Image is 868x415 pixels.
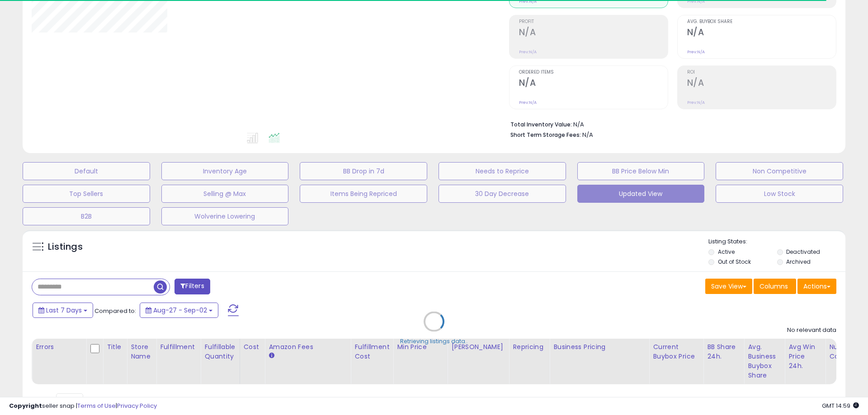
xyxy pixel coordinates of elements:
h2: N/A [687,27,836,39]
button: B2B [23,207,150,225]
button: Top Sellers [23,185,150,203]
button: Selling @ Max [161,185,289,203]
b: Total Inventory Value: [510,121,572,128]
span: Ordered Items [519,70,668,75]
button: 30 Day Decrease [439,185,566,203]
button: BB Drop in 7d [300,162,427,180]
span: Avg. Buybox Share [687,19,836,24]
button: Non Competitive [716,162,843,180]
button: Inventory Age [161,162,289,180]
span: ROI [687,70,836,75]
button: BB Price Below Min [577,162,705,180]
button: Updated View [577,185,705,203]
span: Profit [519,19,668,24]
button: Items Being Repriced [300,185,427,203]
button: Low Stock [716,185,843,203]
button: Needs to Reprice [439,162,566,180]
small: Prev: N/A [519,100,537,105]
strong: Copyright [9,401,42,410]
small: Prev: N/A [687,49,705,55]
button: Default [23,162,150,180]
small: Prev: N/A [687,100,705,105]
div: Retrieving listings data.. [400,337,468,345]
h2: N/A [519,27,668,39]
li: N/A [510,118,830,129]
button: Wolverine Lowering [161,207,289,225]
b: Short Term Storage Fees: [510,131,581,139]
h2: N/A [519,78,668,90]
small: Prev: N/A [519,49,537,55]
h2: N/A [687,78,836,90]
div: seller snap | | [9,402,157,410]
span: N/A [582,131,593,139]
